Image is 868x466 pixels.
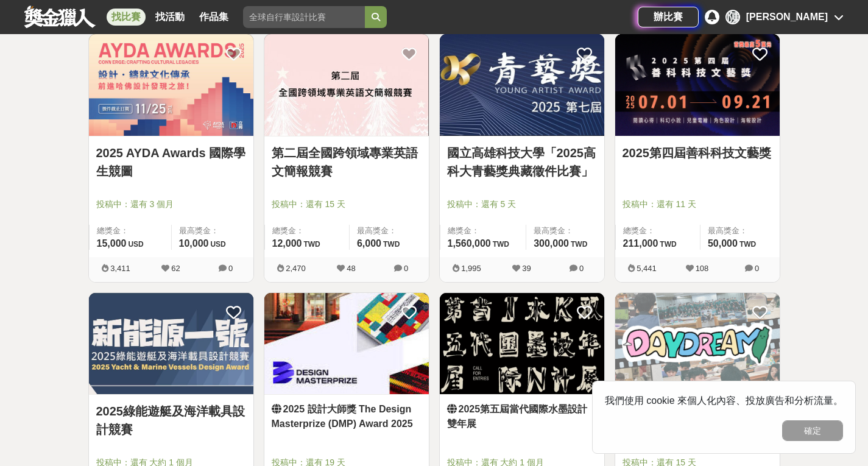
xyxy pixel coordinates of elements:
[264,34,429,136] a: Cover Image
[448,238,491,249] span: 1,560,000
[440,34,604,136] img: Cover Image
[605,395,843,406] span: 我們使用 cookie 來個人化內容、投放廣告和分析流量。
[357,238,381,249] span: 6,000
[579,264,584,273] span: 0
[89,293,253,395] img: Cover Image
[782,420,843,441] button: 確定
[97,238,127,249] span: 15,000
[623,225,693,237] span: 總獎金：
[272,402,422,431] a: 2025 設計大師獎 The Design Masterprize (DMP) Award 2025
[272,238,302,249] span: 12,000
[571,240,587,249] span: TWD
[286,264,306,273] span: 2,470
[660,240,676,249] span: TWD
[243,6,365,28] input: 全球自行車設計比賽
[447,402,597,431] a: 2025第五屆當代國際水墨設計雙年展
[264,293,429,395] a: Cover Image
[96,402,246,439] a: 2025綠能遊艇及海洋載具設計競賽
[708,225,772,237] span: 最高獎金：
[96,198,246,211] span: 投稿中：還有 3 個月
[347,264,355,273] span: 48
[264,34,429,136] img: Cover Image
[303,240,320,249] span: TWD
[461,264,481,273] span: 1,995
[264,293,429,395] img: Cover Image
[615,293,780,395] img: Cover Image
[615,34,780,136] a: Cover Image
[447,198,597,211] span: 投稿中：還有 5 天
[739,240,756,249] span: TWD
[89,293,253,395] a: Cover Image
[623,238,658,249] span: 211,000
[171,264,180,273] span: 62
[615,34,780,136] img: Cover Image
[272,144,422,180] a: 第二屆全國跨領域專業英語文簡報競賽
[696,264,709,273] span: 108
[96,144,246,180] a: 2025 AYDA Awards 國際學生競圖
[89,34,253,136] img: Cover Image
[447,144,597,180] a: 國立高雄科技大學「2025高科大青藝獎典藏徵件比賽」
[179,238,209,249] span: 10,000
[638,7,699,27] a: 辦比賽
[89,34,253,136] a: Cover Image
[440,293,604,395] img: Cover Image
[725,10,740,24] div: 陳
[107,9,146,26] a: 找比賽
[97,225,164,237] span: 總獎金：
[623,144,772,162] a: 2025第四屆善科科技文藝獎
[272,225,342,237] span: 總獎金：
[440,34,604,136] a: Cover Image
[637,264,657,273] span: 5,441
[708,238,738,249] span: 50,000
[615,293,780,395] a: Cover Image
[210,240,225,249] span: USD
[623,198,772,211] span: 投稿中：還有 11 天
[493,240,509,249] span: TWD
[228,264,233,273] span: 0
[755,264,759,273] span: 0
[272,198,422,211] span: 投稿中：還有 15 天
[440,293,604,395] a: Cover Image
[194,9,233,26] a: 作品集
[128,240,143,249] span: USD
[746,10,828,24] div: [PERSON_NAME]
[179,225,246,237] span: 最高獎金：
[383,240,400,249] span: TWD
[150,9,189,26] a: 找活動
[534,225,596,237] span: 最高獎金：
[404,264,408,273] span: 0
[448,225,519,237] span: 總獎金：
[357,225,422,237] span: 最高獎金：
[534,238,569,249] span: 300,000
[522,264,531,273] span: 39
[110,264,130,273] span: 3,411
